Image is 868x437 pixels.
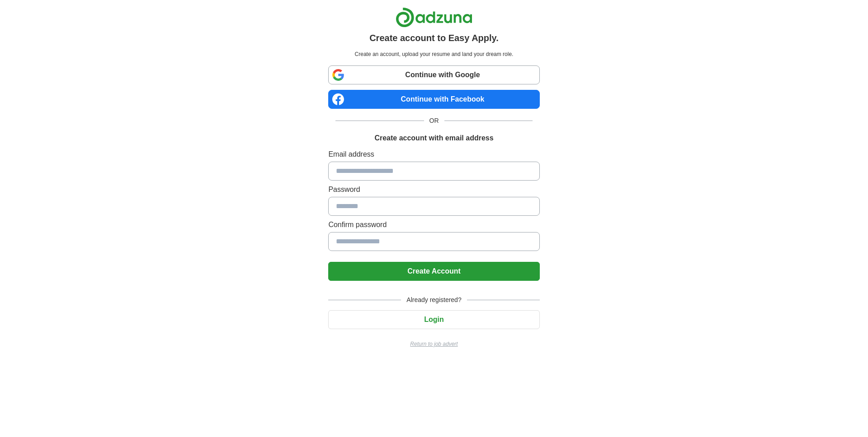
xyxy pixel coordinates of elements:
[328,65,539,84] a: Continue with Google
[328,149,539,160] label: Email address
[328,340,539,348] a: Return to job advert
[328,262,539,281] button: Create Account
[328,316,539,323] a: Login
[330,50,538,58] p: Create an account, upload your resume and land your dream role.
[396,7,472,28] img: Adzuna logo
[328,184,539,195] label: Password
[374,133,493,144] h1: Create account with email address
[369,31,499,45] h1: Create account to Easy Apply.
[328,90,539,109] a: Continue with Facebook
[424,116,444,126] span: OR
[401,295,467,305] span: Already registered?
[328,310,539,329] button: Login
[328,219,539,230] label: Confirm password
